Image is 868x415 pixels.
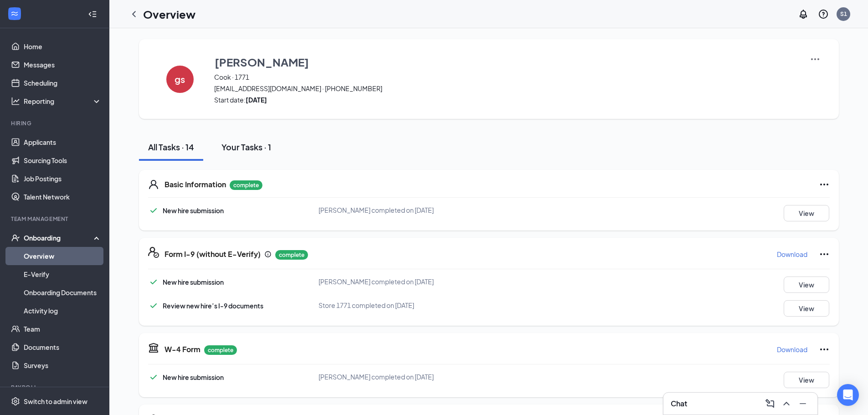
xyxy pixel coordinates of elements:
svg: Analysis [11,97,20,106]
svg: QuestionInfo [818,9,829,20]
button: Minimize [796,396,810,411]
a: Team [24,320,102,338]
span: [PERSON_NAME] completed on [DATE] [318,373,434,381]
button: View [784,372,829,388]
h3: Chat [671,399,687,409]
a: Activity log [24,302,102,320]
a: Surveys [24,356,102,374]
p: complete [230,180,262,190]
button: Download [776,342,808,357]
p: Download [777,345,807,354]
svg: User [148,179,159,190]
div: Payroll [11,384,100,391]
span: [PERSON_NAME] completed on [DATE] [318,206,434,214]
button: View [784,300,829,317]
button: ComposeMessage [763,396,777,411]
svg: Checkmark [148,372,159,383]
button: gs [157,54,203,104]
svg: Minimize [797,398,808,409]
div: Open Intercom Messenger [837,384,859,406]
span: Cook · 1771 [214,72,798,82]
button: View [784,277,829,293]
a: Sourcing Tools [24,151,102,169]
div: Hiring [11,119,100,127]
svg: Ellipses [819,344,830,355]
span: [EMAIL_ADDRESS][DOMAIN_NAME] · [PHONE_NUMBER] [214,84,798,93]
a: Home [24,37,102,56]
p: complete [204,345,237,355]
div: All Tasks · 14 [148,141,194,153]
a: Scheduling [24,74,102,92]
div: Your Tasks · 1 [221,141,271,153]
svg: ChevronUp [781,398,792,409]
a: Messages [24,56,102,74]
h3: [PERSON_NAME] [215,54,309,70]
svg: Ellipses [819,179,830,190]
span: [PERSON_NAME] completed on [DATE] [318,277,434,286]
h5: Basic Information [164,179,226,190]
svg: WorkstreamLogo [10,9,19,18]
svg: ChevronLeft [128,9,139,20]
div: S1 [840,10,847,18]
button: [PERSON_NAME] [214,54,798,70]
span: Store 1771 completed on [DATE] [318,301,414,309]
div: Onboarding [24,233,94,242]
a: Applicants [24,133,102,151]
a: E-Verify [24,265,102,283]
svg: Checkmark [148,277,159,287]
img: More Actions [810,54,821,65]
span: Start date: [214,95,798,104]
h5: W-4 Form [164,344,200,354]
svg: Ellipses [819,249,830,260]
button: Download [776,247,808,261]
a: Overview [24,247,102,265]
div: Reporting [24,97,102,106]
svg: Notifications [798,9,809,20]
a: Job Postings [24,169,102,188]
div: Team Management [11,215,100,223]
svg: UserCheck [11,233,20,242]
strong: [DATE] [246,96,267,104]
svg: Checkmark [148,300,159,311]
a: Documents [24,338,102,356]
span: New hire submission [163,278,224,286]
svg: Settings [11,397,20,406]
svg: Collapse [88,10,97,19]
button: ChevronUp [779,396,794,411]
button: View [784,205,829,221]
svg: Info [264,251,272,258]
h5: Form I-9 (without E-Verify) [164,249,261,259]
h4: gs [175,76,185,82]
div: Switch to admin view [24,397,87,406]
svg: Checkmark [148,205,159,216]
span: New hire submission [163,206,224,215]
h1: Overview [143,6,195,22]
svg: FormI9EVerifyIcon [148,247,159,258]
p: Download [777,250,807,259]
p: complete [275,250,308,260]
svg: TaxGovernmentIcon [148,342,159,353]
a: Onboarding Documents [24,283,102,302]
a: Talent Network [24,188,102,206]
svg: ComposeMessage [765,398,776,409]
span: New hire submission [163,373,224,381]
span: Review new hire’s I-9 documents [163,302,263,310]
